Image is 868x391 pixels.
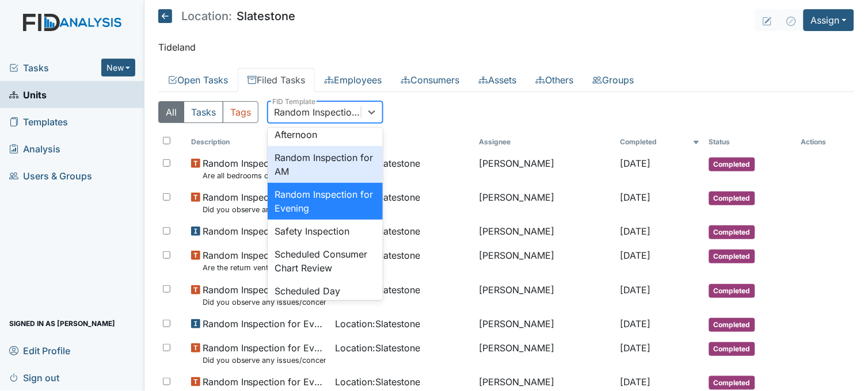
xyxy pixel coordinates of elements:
[186,132,330,152] th: Toggle SortBy
[475,132,616,152] th: Assignee
[315,68,391,92] a: Employees
[475,220,616,244] td: [PERSON_NAME]
[709,225,755,239] span: Completed
[620,250,651,261] span: [DATE]
[620,284,651,296] span: [DATE]
[158,101,184,123] button: All
[526,68,583,92] a: Others
[475,312,616,336] td: [PERSON_NAME]
[475,186,616,220] td: [PERSON_NAME]
[620,225,651,237] span: [DATE]
[616,132,705,152] th: Toggle SortBy
[268,109,383,146] div: Random Inspection for Afternoon
[583,68,644,92] a: Groups
[475,336,616,370] td: [PERSON_NAME]
[101,59,136,76] button: New
[804,9,854,31] button: Assign
[268,183,383,220] div: Random Inspection for Evening
[158,9,295,23] h5: Slatestone
[268,243,383,279] div: Scheduled Consumer Chart Review
[620,158,651,169] span: [DATE]
[9,113,68,131] span: Templates
[709,342,755,356] span: Completed
[203,190,326,215] span: Random Inspection for Evening Did you observe any issues/concerns with the staff?
[330,132,474,152] th: Toggle SortBy
[9,61,101,75] a: Tasks
[709,376,755,390] span: Completed
[475,278,616,312] td: [PERSON_NAME]
[203,355,326,366] small: Did you observe any issues/concerns with the staff?
[709,284,755,298] span: Completed
[620,342,651,354] span: [DATE]
[620,191,651,203] span: [DATE]
[709,318,755,332] span: Completed
[223,101,258,123] button: Tags
[158,101,258,123] div: Type filter
[181,10,232,22] span: Location:
[391,68,469,92] a: Consumers
[9,369,59,386] span: Sign out
[620,376,651,388] span: [DATE]
[158,40,854,54] p: Tideland
[274,105,362,119] div: Random Inspection for Evening
[9,342,70,359] span: Edit Profile
[335,375,420,389] span: Location : Slatestone
[9,86,47,103] span: Units
[335,341,420,355] span: Location : Slatestone
[203,283,326,308] span: Random Inspection for Evening Did you observe any issues/concerns with the staff?
[268,220,383,243] div: Safety Inspection
[203,297,326,308] small: Did you observe any issues/concerns with the staff?
[203,341,326,366] span: Random Inspection for Evening Did you observe any issues/concerns with the staff?
[184,101,223,123] button: Tasks
[203,317,326,331] span: Random Inspection for Evening
[709,191,755,205] span: Completed
[335,317,420,331] span: Location : Slatestone
[203,224,326,238] span: Random Inspection for Evening
[203,170,326,181] small: Are all bedrooms clean and in good repair?
[709,158,755,171] span: Completed
[268,146,383,183] div: Random Inspection for AM
[203,156,326,181] span: Random Inspection for Evening Are all bedrooms clean and in good repair?
[203,248,326,273] span: Random Inspection for Evening Are the return vent filters clean?
[9,167,92,185] span: Users & Groups
[9,315,115,332] span: Signed in as [PERSON_NAME]
[709,250,755,263] span: Completed
[158,68,238,92] a: Open Tasks
[163,137,170,144] input: Toggle All Rows Selected
[475,152,616,186] td: [PERSON_NAME]
[238,68,315,92] a: Filed Tasks
[9,140,60,158] span: Analysis
[268,279,383,316] div: Scheduled Day Program Inspection
[203,262,326,273] small: Are the return vent filters clean?
[620,318,651,329] span: [DATE]
[475,244,616,278] td: [PERSON_NAME]
[705,132,797,152] th: Toggle SortBy
[203,204,326,215] small: Did you observe any issues/concerns with the staff?
[469,68,526,92] a: Assets
[797,132,854,152] th: Actions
